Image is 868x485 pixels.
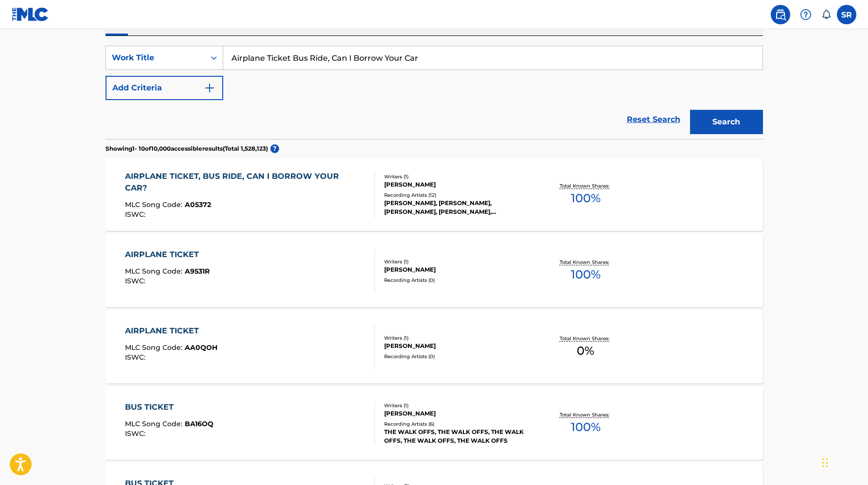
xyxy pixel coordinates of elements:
[690,110,763,134] button: Search
[384,265,531,274] div: [PERSON_NAME]
[125,401,213,413] div: BUS TICKET
[800,9,812,20] img: help
[106,46,763,139] form: Search Form
[384,409,531,418] div: [PERSON_NAME]
[560,335,612,342] p: Total Known Shares:
[106,158,763,231] a: AIRPLANE TICKET, BUS RIDE, CAN I BORROW YOUR CAR?MLC Song Code:A05372ISWC:Writers (1)[PERSON_NAME...
[106,311,763,383] a: AIRPLANE TICKETMLC Song Code:AA0QOHISWC:Writers (1)[PERSON_NAME]Recording Artists (0)Total Known ...
[384,420,531,428] div: Recording Artists ( 6 )
[106,234,763,307] a: AIRPLANE TICKETMLC Song Code:A9531RISWC:Writers (1)[PERSON_NAME]Recording Artists (0)Total Known ...
[384,342,531,350] div: [PERSON_NAME]
[185,267,210,276] span: A9531R
[185,200,211,209] span: A05372
[571,266,601,283] span: 100 %
[384,258,531,265] div: Writers ( 1 )
[112,52,199,64] div: Work Title
[106,387,763,460] a: BUS TICKETMLC Song Code:BA16OQISWC:Writers (1)[PERSON_NAME]Recording Artists (6)THE WALK OFFS, TH...
[125,325,217,337] div: AIRPLANE TICKET
[106,76,223,100] button: Add Criteria
[384,199,531,216] div: [PERSON_NAME], [PERSON_NAME], [PERSON_NAME], [PERSON_NAME], [PERSON_NAME], [PERSON_NAME]
[560,411,612,418] p: Total Known Shares:
[270,144,279,153] span: ?
[796,5,815,24] div: Help
[560,182,612,190] p: Total Known Shares:
[560,259,612,266] p: Total Known Shares:
[775,9,786,20] img: search
[185,343,217,352] span: AA0QOH
[837,5,856,24] div: User Menu
[821,10,831,19] div: Notifications
[384,277,531,284] div: Recording Artists ( 0 )
[577,342,594,360] span: 0 %
[622,109,685,130] a: Reset Search
[384,402,531,409] div: Writers ( 1 )
[185,419,213,428] span: BA16OQ
[384,428,531,445] div: THE WALK OFFS, THE WALK OFFS, THE WALK OFFS, THE WALK OFFS, THE WALK OFFS
[204,82,215,94] img: 9d2ae6d4665cec9f34b9.svg
[571,190,601,207] span: 100 %
[571,418,601,436] span: 100 %
[125,200,185,209] span: MLC Song Code :
[125,429,148,438] span: ISWC :
[125,343,185,352] span: MLC Song Code :
[125,171,367,194] div: AIRPLANE TICKET, BUS RIDE, CAN I BORROW YOUR CAR?
[384,180,531,189] div: [PERSON_NAME]
[125,210,148,219] span: ISWC :
[12,7,49,21] img: MLC Logo
[819,438,868,485] iframe: Chat Widget
[125,249,210,260] div: AIRPLANE TICKET
[384,353,531,360] div: Recording Artists ( 0 )
[384,334,531,342] div: Writers ( 1 )
[125,267,185,276] span: MLC Song Code :
[822,448,828,477] div: Drag
[384,173,531,180] div: Writers ( 1 )
[384,191,531,199] div: Recording Artists ( 12 )
[125,353,148,362] span: ISWC :
[125,419,185,428] span: MLC Song Code :
[125,277,148,285] span: ISWC :
[106,144,268,153] p: Showing 1 - 10 of 10,000 accessible results (Total 1,528,123 )
[771,5,790,24] a: Public Search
